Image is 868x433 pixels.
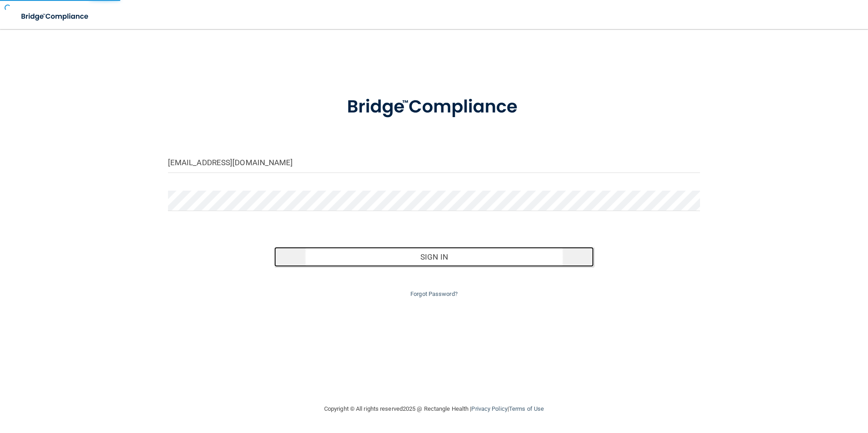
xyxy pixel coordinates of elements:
a: Forgot Password? [410,290,458,297]
a: Terms of Use [509,405,544,412]
div: Copyright © All rights reserved 2025 @ Rectangle Health | | [268,394,600,423]
a: Privacy Policy [471,405,507,412]
input: Email [168,153,700,173]
img: bridge_compliance_login_screen.278c3ca4.svg [328,84,540,131]
iframe: Drift Widget Chat Controller [711,369,857,405]
button: Sign In [274,247,594,267]
img: bridge_compliance_login_screen.278c3ca4.svg [14,7,97,26]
